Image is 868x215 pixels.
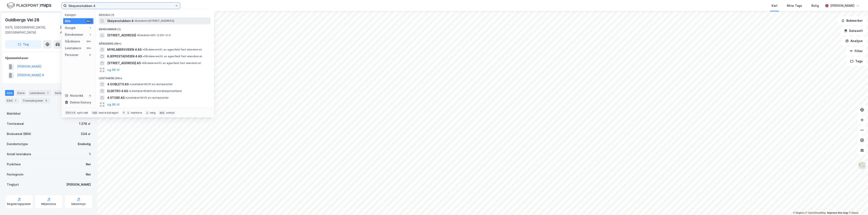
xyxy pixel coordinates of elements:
[830,3,854,8] div: [PERSON_NAME]
[65,93,83,98] div: Historikk
[838,16,866,25] button: Bokmerker
[71,202,86,206] div: Saksinnsyn
[142,48,144,51] span: •
[81,131,91,136] div: 334 ㎡
[793,211,805,214] a: Mapbox
[65,13,93,16] div: Kategori
[125,96,127,99] span: •
[159,111,166,115] div: esc
[840,27,866,35] button: Datasett
[95,24,214,32] div: Eiendommer (1)
[7,152,31,157] div: Antall leietakere
[53,90,69,96] div: Datasett
[846,47,866,55] button: Filter
[88,53,92,57] div: 0
[95,10,214,18] div: Google (1)
[65,39,80,44] div: Gårdeiere
[5,90,14,96] div: Info
[92,111,98,115] div: tab
[129,83,131,86] span: •
[65,25,76,30] div: Google
[107,67,120,72] button: og 96 til
[107,33,136,38] span: [STREET_ADDRESS]
[99,111,119,114] div: neste kategori
[811,3,819,8] div: Bolig
[78,142,91,147] div: Enebolig
[847,57,866,65] button: Tags
[60,25,92,35] div: [GEOGRAPHIC_DATA], 4/46
[142,61,201,65] span: Gårdeiere • Utl. av egen/leid fast eiendom el.
[7,111,21,116] div: Matrikkel
[107,18,134,23] span: Skøyenstubben 4
[5,98,19,103] div: ESG
[77,111,88,114] div: nytt søk
[125,96,169,99] span: Leietaker • Drift av restauranter
[46,91,50,95] div: 1
[65,46,81,51] div: Leietakere
[137,34,138,37] span: •
[847,195,868,215] div: Kontrollprogram for chat
[107,54,142,59] span: KJEPPESTADVEIEN 4 AS
[16,90,26,96] div: Eiere
[21,98,50,103] div: Transaksjoner
[70,100,91,105] div: Delete history
[7,202,31,206] div: Reguleringsplaner
[86,172,91,177] div: Nei
[67,3,175,9] input: Søk på adresse, matrikkel, gårdeiere, leietakere eller personer
[5,25,60,35] div: 0375, [GEOGRAPHIC_DATA], [GEOGRAPHIC_DATA]
[41,202,56,206] div: Miljøstatus
[86,40,92,43] div: 99+
[86,46,92,50] div: 99+
[7,162,21,167] div: Punktleie
[166,111,175,114] div: avbryt
[86,162,91,167] div: Nei
[7,131,31,136] div: Bruksareal (BRA)
[65,111,76,115] div: Ctrl + k
[107,102,120,107] button: og 96 til
[79,121,91,126] div: 1 278 ㎡
[142,48,202,51] span: Gårdeiere • Utl. av egen/leid fast eiendom el.
[142,61,143,65] span: •
[65,32,83,37] div: Eiendommer
[107,82,129,87] span: 4 GOBLETS AS
[805,211,826,214] a: OpenStreetMap
[7,182,19,187] div: Tinglyst
[137,34,171,37] span: Eiendom • 301-3-251-0-0
[143,55,144,58] span: •
[134,19,174,23] span: Eiendom • [STREET_ADDRESS]
[107,61,141,66] span: [STREET_ADDRESS] AS
[13,98,18,103] div: 1
[129,89,182,93] span: Leietaker • Elektrisk installasjonsarbeid
[7,121,24,126] div: Tomteareal
[143,55,203,58] span: Gårdeiere • Utl. av egen/leid fast eiendom el.
[847,195,868,215] iframe: Chat Widget
[65,52,79,57] div: Personer
[842,37,866,45] button: Analyse
[131,111,142,114] div: markere
[858,162,866,170] img: Z
[86,19,92,23] div: 99+
[89,152,91,157] div: 1
[772,3,778,8] div: Kart
[107,47,142,52] span: MYKLABERGVEIEN 4 AS
[88,26,92,30] div: 1
[66,182,91,187] div: [PERSON_NAME]
[787,3,802,8] div: Mine Tags
[88,33,92,36] div: 1
[7,2,51,9] img: logo.f888ab2527a4732fd821a326f86c7f29.svg
[129,89,130,93] span: •
[5,16,40,23] div: Guldbergs Vei 28
[44,98,48,103] div: 4
[65,19,71,24] div: Alle
[5,40,42,49] button: Tag
[88,94,92,97] div: 0
[134,19,136,22] span: •
[107,95,125,100] span: 4 STORE AS
[827,211,848,214] a: Improve this map
[28,90,51,96] div: Leietakere
[95,73,214,81] div: Leietakere (99+)
[129,83,173,86] span: Leietaker • Drift av restauranter
[107,88,128,94] span: ELEKTRO 4 AS
[150,111,156,114] div: velg
[5,56,92,61] div: Hjemmelshaver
